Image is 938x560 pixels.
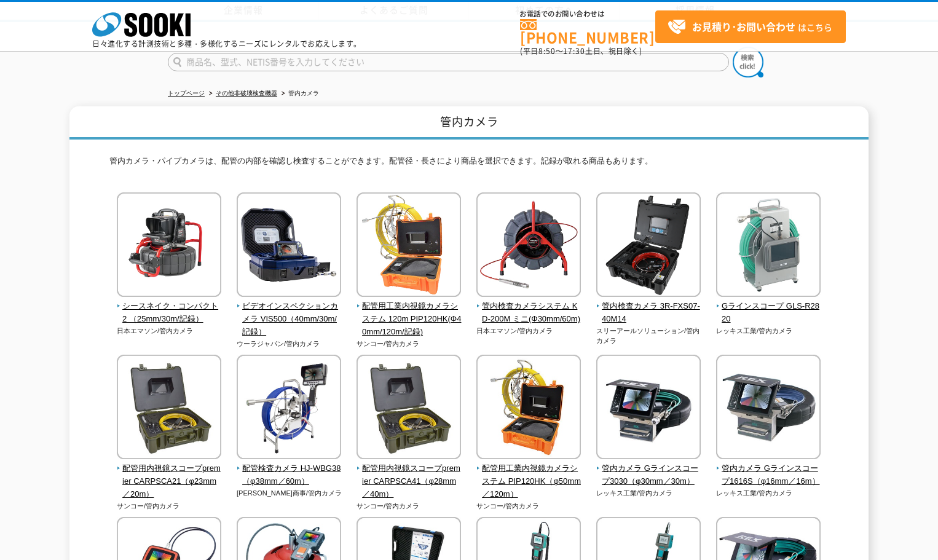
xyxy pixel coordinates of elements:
[69,106,869,140] h1: 管内カメラ
[716,192,821,300] img: Gラインスコープ GLS-R2820
[476,192,581,300] img: 管内検査カメラシステム KD-200M ミニ(Φ30mm/60m)
[596,300,701,326] span: 管内検査カメラ 3R-FXS07-40M14
[237,488,342,499] p: [PERSON_NAME]商事/管内カメラ
[117,288,222,325] a: シースネイク・コンパクト2 （25mm/30m/記録）
[357,339,462,349] p: サンコー/管内カメラ
[357,192,461,300] img: 配管用工業内視鏡カメラシステム 120m PIP120HK(Φ40mm/120m/記録)
[357,355,461,462] img: 配管用内視鏡スコープpremier CARPSCA41（φ28mm／40m）
[117,326,222,336] p: 日本エマソン/管内カメラ
[563,45,585,57] span: 17:30
[596,288,701,325] a: 管内検査カメラ 3R-FXS07-40M14
[596,192,701,300] img: 管内検査カメラ 3R-FXS07-40M14
[716,488,821,499] p: レッキス工業/管内カメラ
[476,355,581,462] img: 配管用工業内視鏡カメラシステム PIP120HK（φ50mm／120m）
[716,451,821,487] a: 管内カメラ Gラインスコープ1616S（φ16mm／16m）
[279,87,319,100] li: 管内カメラ
[476,501,581,511] p: サンコー/管内カメラ
[596,355,701,462] img: 管内カメラ Gラインスコープ3030（φ30mm／30m）
[520,19,655,44] a: [PHONE_NUMBER]
[237,339,342,349] p: ウーラジャパン/管内カメラ
[596,488,701,499] p: レッキス工業/管内カメラ
[596,451,701,487] a: 管内カメラ Gラインスコープ3030（φ30mm／30m）
[237,355,341,462] img: 配管検査カメラ HJ-WBG38（φ38mm／60m）
[655,10,846,43] a: お見積り･お問い合わせはこちら
[168,53,729,71] input: 商品名、型式、NETIS番号を入力してください
[237,462,342,488] span: 配管検査カメラ HJ-WBG38（φ38mm／60m）
[716,326,821,336] p: レッキス工業/管内カメラ
[237,192,341,300] img: ビデオインスペクションカメラ VIS500（40mm/30m/記録）
[357,451,462,500] a: 配管用内視鏡スコープpremier CARPSCA41（φ28mm／40m）
[117,451,222,500] a: 配管用内視鏡スコープpremier CARPSCA21（φ23mm／20m）
[596,326,701,346] p: スリーアールソリューション/管内カメラ
[596,462,701,488] span: 管内カメラ Gラインスコープ3030（φ30mm／30m）
[520,10,655,18] span: お電話でのお問い合わせは
[109,155,829,174] p: 管内カメラ・パイプカメラは、配管の内部を確認し検査することができます。配管径・長さにより商品を選択できます。記録が取れる商品もあります。
[716,288,821,325] a: Gラインスコープ GLS-R2820
[357,300,462,338] span: 配管用工業内視鏡カメラシステム 120m PIP120HK(Φ40mm/120m/記録)
[716,300,821,326] span: Gラインスコープ GLS-R2820
[92,40,361,47] p: 日々進化する計測技術と多種・多様化するニーズにレンタルでお応えします。
[357,288,462,338] a: 配管用工業内視鏡カメラシステム 120m PIP120HK(Φ40mm/120m/記録)
[476,451,581,500] a: 配管用工業内視鏡カメラシステム PIP120HK（φ50mm／120m）
[117,192,221,300] img: シースネイク・コンパクト2 （25mm/30m/記録）
[117,300,222,326] span: シースネイク・コンパクト2 （25mm/30m/記録）
[520,45,642,57] span: (平日 ～ 土日、祝日除く)
[692,19,795,34] strong: お見積り･お問い合わせ
[538,45,556,57] span: 8:50
[168,90,205,97] a: トップページ
[733,47,763,77] img: btn_search.png
[357,462,462,500] span: 配管用内視鏡スコープpremier CARPSCA41（φ28mm／40m）
[476,288,581,325] a: 管内検査カメラシステム KD-200M ミニ(Φ30mm/60m)
[668,18,832,36] span: はこちら
[476,462,581,500] span: 配管用工業内視鏡カメラシステム PIP120HK（φ50mm／120m）
[237,451,342,487] a: 配管検査カメラ HJ-WBG38（φ38mm／60m）
[117,462,222,500] span: 配管用内視鏡スコープpremier CARPSCA21（φ23mm／20m）
[117,501,222,511] p: サンコー/管内カメラ
[716,462,821,488] span: 管内カメラ Gラインスコープ1616S（φ16mm／16m）
[476,326,581,336] p: 日本エマソン/管内カメラ
[237,288,342,338] a: ビデオインスペクションカメラ VIS500（40mm/30m/記録）
[476,300,581,326] span: 管内検査カメラシステム KD-200M ミニ(Φ30mm/60m)
[117,355,221,462] img: 配管用内視鏡スコープpremier CARPSCA21（φ23mm／20m）
[357,501,462,511] p: サンコー/管内カメラ
[716,355,821,462] img: 管内カメラ Gラインスコープ1616S（φ16mm／16m）
[237,300,342,338] span: ビデオインスペクションカメラ VIS500（40mm/30m/記録）
[216,90,277,97] a: その他非破壊検査機器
